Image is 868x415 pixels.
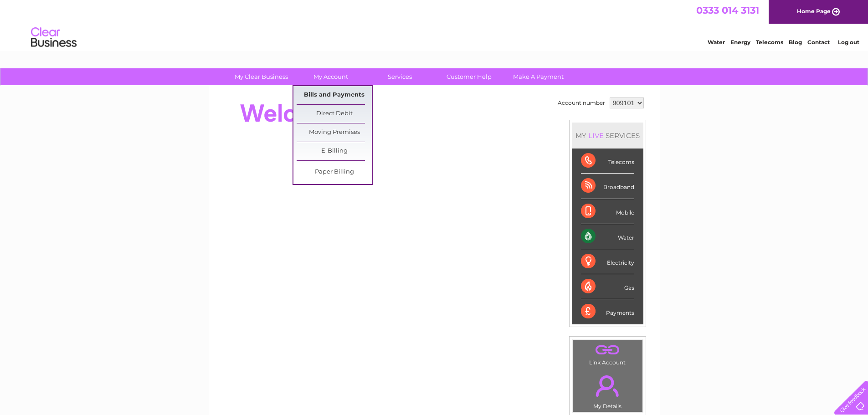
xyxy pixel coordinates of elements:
[575,370,640,402] a: .
[838,39,859,46] a: Log out
[224,68,299,85] a: My Clear Business
[756,39,783,46] a: Telecoms
[362,68,437,85] a: Services
[297,163,372,181] a: Paper Billing
[586,131,606,140] div: LIVE
[581,299,634,324] div: Payments
[297,105,372,123] a: Direct Debit
[581,274,634,299] div: Gas
[297,86,372,104] a: Bills and Payments
[572,368,643,412] td: My Details
[31,24,77,51] img: logo.png
[730,39,750,46] a: Energy
[293,68,368,85] a: My Account
[219,5,650,44] div: Clear Business is a trading name of Verastar Limited (registered in [GEOGRAPHIC_DATA] No. 3667643...
[581,174,634,199] div: Broadband
[581,199,634,224] div: Mobile
[807,39,830,46] a: Contact
[581,249,634,274] div: Electricity
[575,342,640,358] a: .
[581,224,634,249] div: Water
[708,39,725,46] a: Water
[789,39,802,46] a: Blog
[555,95,607,111] td: Account number
[431,68,507,85] a: Customer Help
[297,123,372,142] a: Moving Premises
[297,142,372,160] a: E-Billing
[696,5,759,16] a: 0333 014 3131
[501,68,576,85] a: Make A Payment
[581,149,634,174] div: Telecoms
[572,339,643,368] td: Link Account
[572,123,643,149] div: MY SERVICES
